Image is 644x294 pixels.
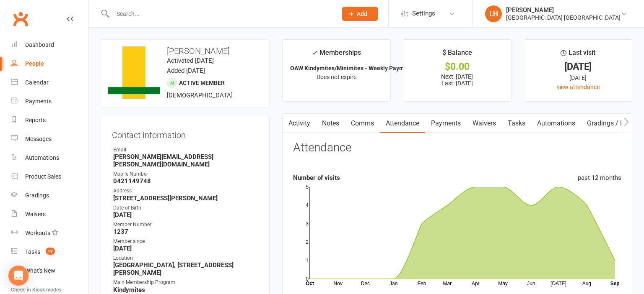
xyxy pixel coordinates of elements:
[113,177,258,185] strong: 0421149748
[425,114,467,133] a: Payments
[380,114,425,133] a: Attendance
[557,84,600,90] a: view attendance
[357,10,367,17] span: Add
[411,73,504,87] p: Next: [DATE] Last: [DATE]
[11,111,88,130] a: Reports
[342,7,378,21] button: Add
[113,286,258,294] strong: Kindymites
[8,266,29,286] div: Open Intercom Messenger
[108,46,262,56] h3: [PERSON_NAME]
[11,224,88,243] a: Workouts
[25,98,52,105] div: Payments
[113,221,258,229] div: Member Number
[485,5,502,22] div: LH
[25,41,54,48] div: Dashboard
[561,47,595,62] div: Last visit
[11,186,88,205] a: Gradings
[25,117,46,123] div: Reports
[25,192,49,199] div: Gradings
[506,14,621,21] div: [GEOGRAPHIC_DATA] [GEOGRAPHIC_DATA]
[11,261,88,280] a: What's New
[108,46,160,99] img: image1750806079.png
[11,205,88,224] a: Waivers
[113,279,258,286] div: Main Membership Program
[25,230,50,236] div: Workouts
[11,167,88,186] a: Product Sales
[25,173,61,180] div: Product Sales
[411,62,504,71] div: $0.00
[312,49,317,57] i: ✓
[11,243,88,261] a: Tasks 19
[113,261,258,276] strong: [GEOGRAPHIC_DATA], [STREET_ADDRESS][PERSON_NAME]
[442,47,472,62] div: $ Balance
[113,153,258,168] strong: [PERSON_NAME][EMAIL_ADDRESS][PERSON_NAME][DOMAIN_NAME]
[11,54,88,73] a: People
[290,65,413,72] strong: OAW Kindymites/Minimites - Weekly Payment
[113,245,258,252] strong: [DATE]
[113,194,258,202] strong: [STREET_ADDRESS][PERSON_NAME]
[531,114,581,133] a: Automations
[316,114,345,133] a: Notes
[317,74,356,80] span: Does not expire
[467,114,502,133] a: Waivers
[532,73,624,82] div: [DATE]
[25,79,49,86] div: Calendar
[113,204,258,212] div: Date of Birth
[113,146,258,154] div: Email
[412,4,435,23] span: Settings
[25,267,55,274] div: What's New
[25,248,40,255] div: Tasks
[312,47,361,63] div: Memberships
[167,92,233,99] span: [DEMOGRAPHIC_DATA]
[11,130,88,148] a: Messages
[502,114,531,133] a: Tasks
[11,148,88,167] a: Automations
[46,248,55,255] span: 19
[113,228,258,235] strong: 1237
[112,127,258,140] h3: Contact information
[25,211,46,217] div: Waivers
[293,141,351,154] h3: Attendance
[25,135,52,142] div: Messages
[113,170,258,178] div: Mobile Number
[578,173,621,183] div: past 12 months
[25,154,59,161] div: Automations
[532,62,624,71] div: [DATE]
[11,36,88,54] a: Dashboard
[10,8,31,29] a: Clubworx
[113,187,258,195] div: Address
[113,238,258,245] div: Member since
[11,73,88,92] a: Calendar
[293,174,340,182] strong: Number of visits
[167,67,205,74] time: Added [DATE]
[11,92,88,111] a: Payments
[283,114,316,133] a: Activity
[113,211,258,219] strong: [DATE]
[506,6,621,14] div: [PERSON_NAME]
[25,60,44,67] div: People
[179,79,225,86] span: Active member
[110,8,331,20] input: Search...
[113,254,258,262] div: Location
[167,57,214,64] time: Activated [DATE]
[345,114,380,133] a: Comms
